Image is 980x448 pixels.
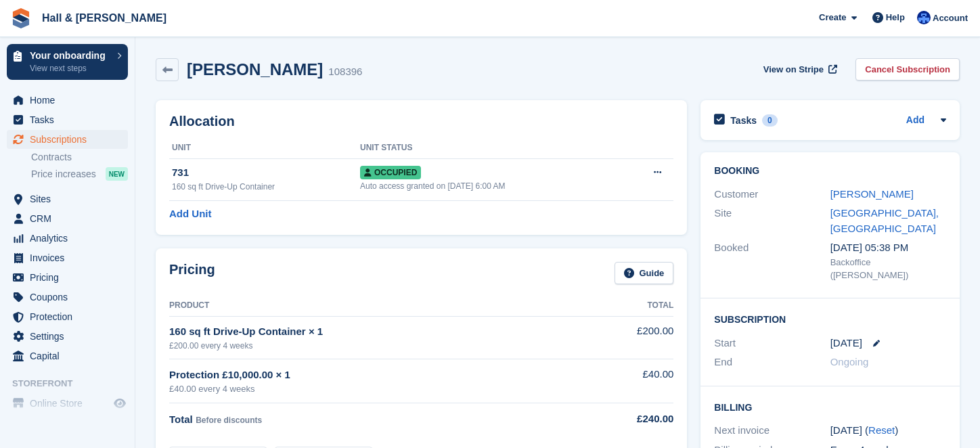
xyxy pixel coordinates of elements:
[187,60,323,79] h2: [PERSON_NAME]
[830,356,869,367] span: Ongoing
[819,11,846,24] span: Create
[31,151,128,164] a: Contracts
[714,187,830,202] div: Customer
[360,137,623,159] th: Unit Status
[31,166,128,181] a: Price increases NEW
[7,346,128,365] a: menu
[169,137,360,159] th: Unit
[30,91,111,110] span: Home
[830,336,862,351] time: 2025-09-21 00:00:00 UTC
[7,44,128,80] a: Your onboarding View next steps
[7,248,128,267] a: menu
[763,63,824,76] span: View on Stripe
[169,262,215,284] h2: Pricing
[12,377,135,390] span: Storefront
[830,188,914,200] a: [PERSON_NAME]
[868,424,895,436] a: Reset
[30,268,111,287] span: Pricing
[7,288,128,307] a: menu
[31,168,96,181] span: Price increases
[758,58,840,81] a: View on Stripe
[37,7,172,29] a: Hall & [PERSON_NAME]
[596,316,673,359] td: £200.00
[615,262,674,284] a: Guide
[596,411,673,427] div: £240.00
[596,359,673,403] td: £40.00
[830,240,946,256] div: [DATE] 05:38 PM
[172,181,360,193] div: 160 sq ft Drive-Up Container
[714,355,830,370] div: End
[886,11,905,24] span: Help
[714,423,830,439] div: Next invoice
[830,423,946,439] div: [DATE] ( )
[830,207,939,234] a: [GEOGRAPHIC_DATA], [GEOGRAPHIC_DATA]
[30,51,110,60] p: Your onboarding
[169,295,596,317] th: Product
[106,167,128,181] div: NEW
[7,110,128,129] a: menu
[169,382,596,396] div: £40.00 every 4 weeks
[7,91,128,110] a: menu
[30,327,111,346] span: Settings
[906,113,925,129] a: Add
[7,268,128,287] a: menu
[30,229,111,248] span: Analytics
[7,394,128,413] a: menu
[169,114,673,129] h2: Allocation
[360,166,421,179] span: Occupied
[172,165,360,181] div: 731
[328,64,362,80] div: 108396
[855,58,960,81] a: Cancel Subscription
[714,312,946,326] h2: Subscription
[7,327,128,346] a: menu
[169,340,596,352] div: £200.00 every 4 weeks
[30,346,111,365] span: Capital
[30,110,111,129] span: Tasks
[7,209,128,228] a: menu
[30,307,111,326] span: Protection
[196,416,262,425] span: Before discounts
[30,130,111,149] span: Subscriptions
[917,11,931,24] img: Claire Banham
[169,367,596,383] div: Protection £10,000.00 × 1
[30,394,111,413] span: Online Store
[30,189,111,208] span: Sites
[7,130,128,149] a: menu
[596,295,673,317] th: Total
[762,114,778,127] div: 0
[933,12,968,25] span: Account
[714,166,946,177] h2: Booking
[7,229,128,248] a: menu
[714,206,830,236] div: Site
[714,240,830,282] div: Booked
[7,307,128,326] a: menu
[30,248,111,267] span: Invoices
[30,209,111,228] span: CRM
[112,395,128,411] a: Preview store
[830,256,946,282] div: Backoffice ([PERSON_NAME])
[169,413,193,425] span: Total
[30,62,110,74] p: View next steps
[7,189,128,208] a: menu
[730,114,757,127] h2: Tasks
[714,400,946,413] h2: Billing
[11,8,31,28] img: stora-icon-8386f47178a22dfd0bd8f6a31ec36ba5ce8667c1dd55bd0f319d3a0aa187defe.svg
[714,336,830,351] div: Start
[169,324,596,340] div: 160 sq ft Drive-Up Container × 1
[30,288,111,307] span: Coupons
[360,180,623,192] div: Auto access granted on [DATE] 6:00 AM
[169,206,211,222] a: Add Unit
